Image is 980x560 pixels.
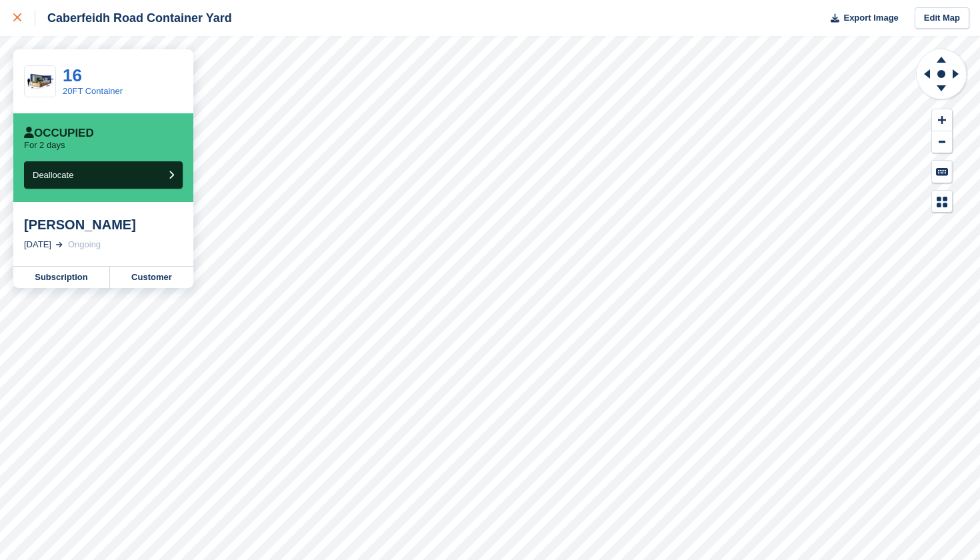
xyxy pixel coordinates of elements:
a: Subscription [13,267,110,288]
button: Zoom Out [932,131,952,153]
div: [PERSON_NAME] [24,217,183,233]
div: Occupied [24,127,94,140]
button: Deallocate [24,161,183,189]
img: 20-ft-container.jpg [25,70,55,93]
img: arrow-right-light-icn-cde0832a797a2874e46488d9cf13f60e5c3a73dbe684e267c42b8395dfbc2abf.svg [56,242,63,247]
button: Map Legend [932,191,952,213]
button: Keyboard Shortcuts [932,161,952,183]
span: Export Image [843,11,898,25]
div: [DATE] [24,238,51,251]
a: Edit Map [915,7,969,29]
div: Ongoing [68,238,101,251]
a: 20FT Container [63,86,123,96]
span: Deallocate [33,170,73,180]
p: For 2 days [24,140,65,151]
a: 16 [63,65,82,85]
button: Export Image [823,7,899,29]
button: Zoom In [932,109,952,131]
a: Customer [110,267,193,288]
div: Caberfeidh Road Container Yard [35,10,232,26]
